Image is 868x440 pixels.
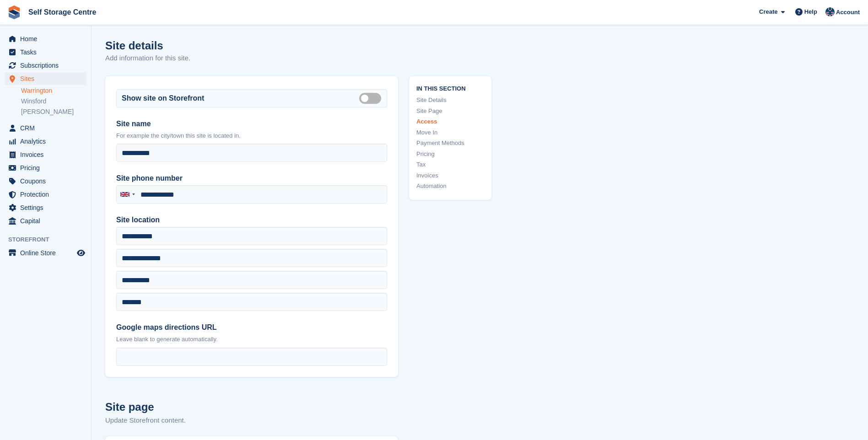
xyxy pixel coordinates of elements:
a: Self Storage Centre [25,5,100,20]
label: Site location [116,215,387,225]
label: Show site on Storefront [122,93,204,104]
span: Capital [20,215,75,227]
img: stora-icon-8386f47178a22dfd0bd8f6a31ec36ba5ce8667c1dd55bd0f319d3a0aa187defe.svg [7,5,21,19]
a: Pricing [416,150,484,159]
a: menu [5,32,86,45]
span: Home [20,32,75,45]
h1: Site details [105,39,190,52]
a: menu [5,148,86,161]
a: Invoices [416,171,484,180]
p: For example the city/town this site is located in. [116,131,387,140]
img: Clair Cole [825,7,835,16]
a: Site Details [416,96,484,105]
a: Winsford [21,97,86,106]
a: menu [5,46,86,59]
span: Online Store [20,247,75,259]
a: menu [5,135,86,148]
a: Site Page [416,107,484,116]
a: Move In [416,128,484,137]
span: Account [836,8,860,17]
a: menu [5,175,86,188]
a: menu [5,72,86,85]
a: menu [5,59,86,72]
span: Tasks [20,46,75,59]
span: Help [804,7,817,16]
a: menu [5,201,86,214]
a: Tax [416,160,484,169]
a: menu [5,215,86,227]
span: Subscriptions [20,59,75,72]
a: menu [5,247,86,259]
a: Payment Methods [416,139,484,148]
span: Create [759,7,777,16]
a: Preview store [75,247,86,258]
a: [PERSON_NAME] [21,107,86,116]
span: CRM [20,122,75,134]
a: menu [5,122,86,134]
a: menu [5,188,86,201]
p: Update Storefront content. [105,415,398,426]
span: Storefront [8,235,91,244]
span: Protection [20,188,75,201]
span: Sites [20,72,75,85]
label: Site phone number [116,173,387,184]
a: Access [416,117,484,126]
a: menu [5,161,86,174]
label: Is public [359,97,385,99]
h2: Site page [105,399,398,415]
span: Invoices [20,148,75,161]
p: Leave blank to generate automatically. [116,335,387,344]
div: United Kingdom: +44 [117,186,138,203]
span: Settings [20,201,75,214]
span: Coupons [20,175,75,188]
a: Warrington [21,86,86,95]
label: Site name [116,118,387,129]
span: Pricing [20,161,75,174]
a: Automation [416,182,484,191]
label: Google maps directions URL [116,322,387,333]
p: Add information for this site. [105,53,190,64]
span: Analytics [20,135,75,148]
span: In this section [416,84,484,92]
